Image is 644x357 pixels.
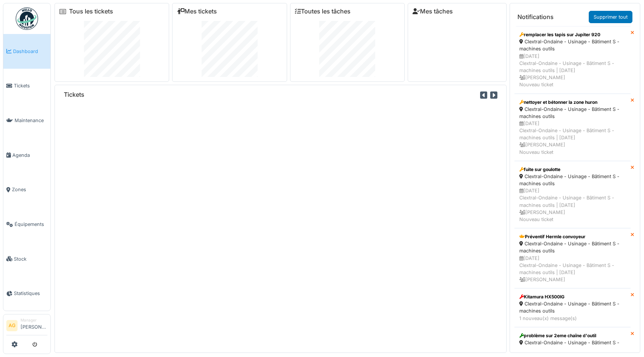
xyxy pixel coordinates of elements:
div: Préventif Hermle convoyeur [519,233,626,240]
div: fuite sur goulotte [519,166,626,173]
a: AG Manager[PERSON_NAME] [6,317,47,335]
a: Statistiques [3,276,50,311]
span: Statistiques [14,290,47,297]
a: Maintenance [3,103,50,138]
a: Kitamura HX500IG Clextral-Ondaine - Usinage - Bâtiment S - machines outils 1 nouveau(x) message(s) [514,288,631,327]
div: 1 nouveau(x) message(s) [519,315,626,322]
a: Équipements [3,207,50,242]
div: Kitamura HX500IG [519,294,626,300]
span: Dashboard [13,48,47,55]
a: Dashboard [3,34,50,69]
a: Stock [3,242,50,276]
div: remplacer les tapis sur Jupiter 920 [519,31,626,38]
div: problème sur 2eme chaîne d'outil [519,332,626,339]
a: fuite sur goulotte Clextral-Ondaine - Usinage - Bâtiment S - machines outils [DATE]Clextral-Ondai... [514,161,631,228]
h6: Tickets [64,91,84,98]
span: Agenda [12,152,47,159]
div: Clextral-Ondaine - Usinage - Bâtiment S - machines outils [519,240,626,254]
span: Stock [14,255,47,263]
div: Clextral-Ondaine - Usinage - Bâtiment S - machines outils [519,173,626,187]
a: Supprimer tout [589,11,632,23]
span: Maintenance [15,117,47,124]
div: [DATE] Clextral-Ondaine - Usinage - Bâtiment S - machines outils | [DATE] [PERSON_NAME] Nouveau t... [519,187,626,223]
a: Zones [3,173,50,207]
li: AG [6,320,18,331]
div: Clextral-Ondaine - Usinage - Bâtiment S - machines outils [519,300,626,314]
div: Clextral-Ondaine - Usinage - Bâtiment S - machines outils [519,106,626,120]
a: nettoyer et bétonner la zone huron Clextral-Ondaine - Usinage - Bâtiment S - machines outils [DAT... [514,94,631,161]
li: [PERSON_NAME] [21,317,47,333]
a: remplacer les tapis sur Jupiter 920 Clextral-Ondaine - Usinage - Bâtiment S - machines outils [DA... [514,26,631,93]
a: Toutes les tâches [295,8,351,15]
span: Zones [12,186,47,193]
a: Tous les tickets [69,8,113,15]
div: Clextral-Ondaine - Usinage - Bâtiment S - machines outils [519,38,626,52]
a: Mes tâches [413,8,453,15]
div: Clextral-Ondaine - Usinage - Bâtiment S - machines outils [519,339,626,353]
div: [DATE] Clextral-Ondaine - Usinage - Bâtiment S - machines outils | [DATE] [PERSON_NAME] [519,255,626,283]
div: [DATE] Clextral-Ondaine - Usinage - Bâtiment S - machines outils | [DATE] [PERSON_NAME] Nouveau t... [519,120,626,156]
span: Tickets [14,82,47,89]
a: Mes tickets [177,8,217,15]
img: Badge_color-CXgf-gQk.svg [16,7,38,30]
a: Tickets [3,69,50,103]
span: Équipements [15,221,47,228]
div: nettoyer et bétonner la zone huron [519,99,626,106]
a: Préventif Hermle convoyeur Clextral-Ondaine - Usinage - Bâtiment S - machines outils [DATE]Clextr... [514,228,631,288]
a: Agenda [3,138,50,173]
div: [DATE] Clextral-Ondaine - Usinage - Bâtiment S - machines outils | [DATE] [PERSON_NAME] Nouveau t... [519,53,626,89]
h6: Notifications [517,13,554,21]
div: Manager [21,317,47,323]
